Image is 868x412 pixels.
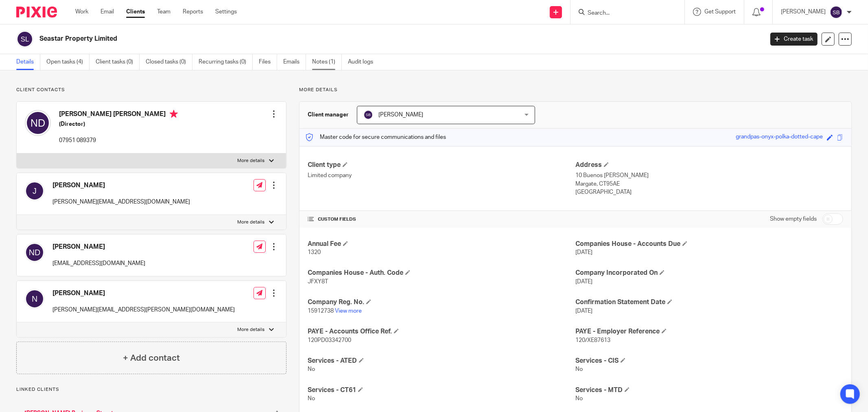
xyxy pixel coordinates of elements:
a: Files [259,54,277,70]
p: [GEOGRAPHIC_DATA] [575,188,843,196]
p: More details [238,327,265,333]
span: [PERSON_NAME] [378,112,423,118]
span: [DATE] [575,279,593,285]
h4: Confirmation Statement Date [575,298,843,307]
p: Limited company [308,171,575,180]
h4: PAYE - Accounts Office Ref. [308,327,575,336]
p: [PERSON_NAME] [781,8,826,16]
h4: [PERSON_NAME] [52,243,145,251]
h4: Company Incorporated On [575,269,843,277]
input: Search [587,10,660,17]
span: 120PD03342700 [308,337,351,343]
span: [DATE] [575,250,593,255]
h4: Services - ATED [308,357,575,365]
div: grandpas-onyx-polka-dotted-cape [736,133,823,142]
p: [PERSON_NAME][EMAIL_ADDRESS][PERSON_NAME][DOMAIN_NAME] [52,306,235,314]
h3: Client manager [308,111,349,119]
span: Get Support [704,9,736,15]
h4: PAYE - Employer Reference [575,327,843,336]
a: Team [157,8,171,16]
img: svg%3E [25,110,51,136]
span: No [308,366,315,372]
h4: [PERSON_NAME] [52,181,190,190]
a: Audit logs [348,54,379,70]
a: Notes (1) [312,54,342,70]
a: Open tasks (4) [46,54,90,70]
span: [DATE] [575,308,593,314]
img: svg%3E [25,289,44,309]
p: 07951 089379 [59,136,178,145]
a: Clients [126,8,145,16]
label: Show empty fields [770,215,817,223]
span: 15912738 [308,308,334,314]
span: No [575,366,583,372]
h4: [PERSON_NAME] [52,289,235,298]
p: More details [299,87,852,93]
h5: (Director) [59,120,178,128]
p: Master code for secure communications and files [306,133,446,141]
a: Emails [283,54,306,70]
a: Details [16,54,40,70]
img: svg%3E [25,243,44,262]
p: Linked clients [16,386,286,393]
span: 120/XE87613 [575,337,610,343]
h2: Seastar Property Limited [39,35,614,43]
p: More details [238,158,265,164]
img: svg%3E [830,6,843,19]
p: 10 Buenos [PERSON_NAME] [575,171,843,180]
h4: Address [575,161,843,169]
h4: Services - CIS [575,357,843,365]
a: Client tasks (0) [96,54,140,70]
span: JFXY8T [308,279,328,285]
h4: Client type [308,161,575,169]
span: No [308,396,315,401]
a: View more [335,308,362,314]
h4: + Add contact [123,352,180,364]
p: [PERSON_NAME][EMAIL_ADDRESS][DOMAIN_NAME] [52,198,190,206]
img: svg%3E [16,31,33,48]
h4: Company Reg. No. [308,298,575,307]
h4: Services - CT61 [308,386,575,394]
a: Work [75,8,88,16]
p: Client contacts [16,87,286,93]
img: svg%3E [363,110,373,120]
img: Pixie [16,7,57,18]
p: More details [238,219,265,226]
a: Reports [183,8,203,16]
span: 1320 [308,250,321,255]
h4: CUSTOM FIELDS [308,216,575,223]
p: [EMAIL_ADDRESS][DOMAIN_NAME] [52,259,145,267]
p: Margate, CT95AE [575,180,843,188]
img: svg%3E [25,181,44,201]
a: Email [101,8,114,16]
a: Create task [770,33,818,46]
h4: Companies House - Auth. Code [308,269,575,277]
h4: [PERSON_NAME] [PERSON_NAME] [59,110,178,120]
a: Settings [215,8,237,16]
a: Closed tasks (0) [146,54,192,70]
h4: Annual Fee [308,240,575,248]
span: No [575,396,583,401]
h4: Services - MTD [575,386,843,394]
i: Primary [170,110,178,118]
a: Recurring tasks (0) [199,54,253,70]
h4: Companies House - Accounts Due [575,240,843,248]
